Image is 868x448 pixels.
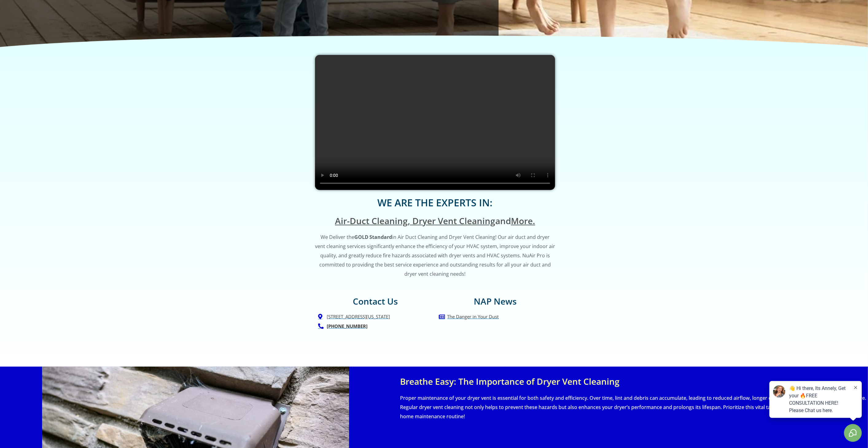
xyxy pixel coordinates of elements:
[325,313,390,321] span: [STREET_ADDRESS][US_STATE]
[318,322,433,330] a: [PHONE_NUMBER]
[315,215,555,226] h2: and
[318,313,433,321] a: [STREET_ADDRESS][US_STATE]
[354,234,392,240] strong: GOLD Standard
[446,313,499,321] span: The Danger in Your Dust
[335,215,495,227] u: Air-Duct Cleaning, Dryer Vent Cleaning
[327,323,368,329] b: [PHONE_NUMBER]
[315,196,555,209] h2: WE ARE THE EXPERTS IN:
[400,393,868,421] p: Proper maintenance of your dryer vent is essential for both safety and efficiency. Over time, lin...
[439,296,552,307] h2: NAP News
[315,232,555,279] p: We Deliver the in Air Duct Cleaning and Dryer Vent Cleaning! Our air duct and dryer vent cleaning...
[439,313,552,321] a: The Danger in Your Dust
[318,296,433,307] h2: Contact Us
[511,215,535,227] u: More.
[400,376,868,387] h2: Breathe Easy: The Importance of Dryer Vent Cleaning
